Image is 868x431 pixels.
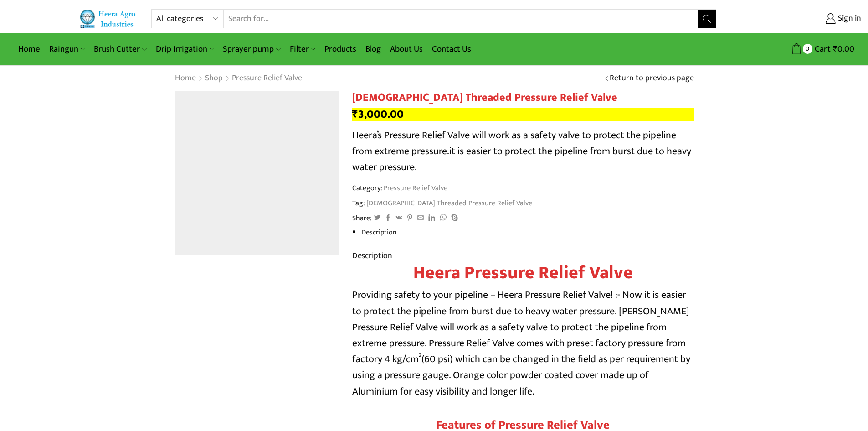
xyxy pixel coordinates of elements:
span: Sign in [836,13,861,25]
span: it is easier to protect the pipeline from burst due to heavy water pressure. [352,143,691,176]
a: Raingun [45,38,89,60]
span: ₹ [833,42,837,56]
a: Home [14,38,45,60]
a: Return to previous page [610,73,694,84]
a: Pressure Relief Valve [231,73,303,84]
a: Brush Cutter [89,38,151,60]
span: Providing safety to your pipeline – Heera Pressure Relief Valve! :- Now it is easier to protect t... [352,286,690,400]
span: Share: [352,213,372,223]
button: Search button [698,10,716,28]
h1: [DEMOGRAPHIC_DATA] Threaded Pressure Relief Valve [352,91,694,104]
bdi: 0.00 [833,42,854,56]
img: Male-Threaded-Pressure-Relief-Valve [175,91,339,255]
span: Category: [352,183,447,193]
a: [DEMOGRAPHIC_DATA] Threaded Pressure Relief Valve [365,198,532,208]
a: About Us [385,38,427,60]
a: Filter [285,38,320,60]
a: Drip Irrigation [151,38,218,60]
a: Sprayer pump [218,38,285,60]
a: Description [352,249,392,263]
span: Heera’s Pressure Relief Valve will work as a safety valve to protect the pipeline from extreme pr... [352,127,676,160]
span: Tag: [352,198,694,208]
a: Shop [205,73,223,84]
span: 0 [803,44,812,53]
a: 0 Cart ₹0.00 [725,41,854,57]
a: Description [361,226,397,238]
a: Blog [361,38,385,60]
sup: 2 [419,351,421,359]
a: Pressure Relief Valve [382,182,447,194]
bdi: 3,000.00 [352,105,404,124]
nav: Breadcrumb [175,73,303,84]
a: Contact Us [427,38,476,60]
a: Products [320,38,361,60]
span: Cart [812,43,831,55]
span: ₹ [352,105,358,124]
a: Sign in [730,10,861,27]
a: Home [175,73,196,84]
strong: Heera Pressure Relief Valve [413,258,633,288]
input: Search for... [224,10,698,28]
